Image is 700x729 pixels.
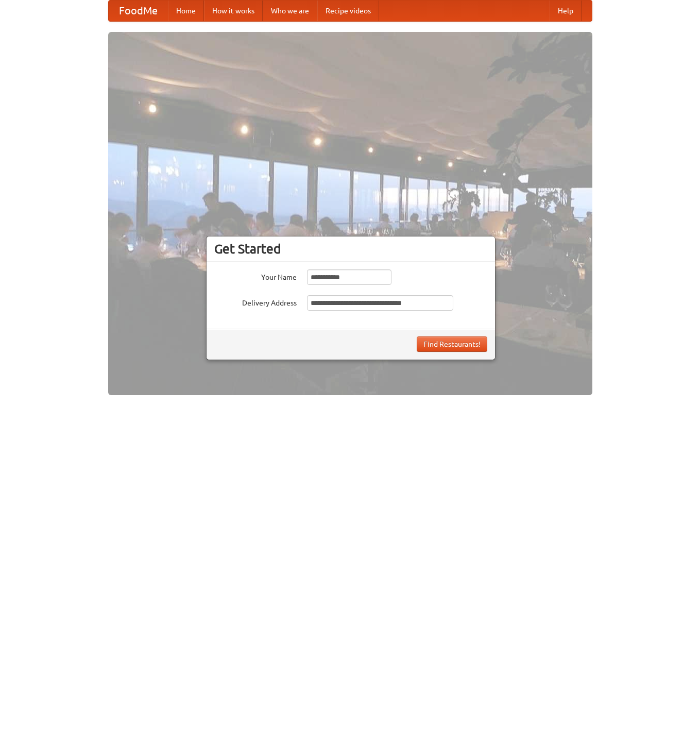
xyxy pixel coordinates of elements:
a: Who we are [263,1,317,21]
h3: Get Started [214,241,487,257]
a: FoodMe [109,1,168,21]
a: Home [168,1,204,21]
label: Delivery Address [214,295,297,308]
label: Your Name [214,269,297,282]
a: How it works [204,1,263,21]
button: Find Restaurants! [417,336,487,352]
a: Recipe videos [317,1,379,21]
a: Help [550,1,582,21]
